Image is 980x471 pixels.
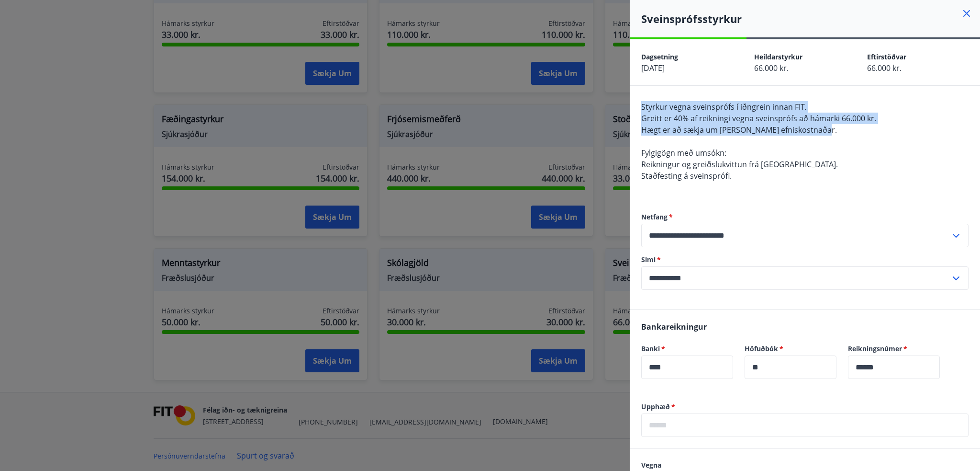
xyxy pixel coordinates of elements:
label: Vegna [641,460,969,470]
label: Sími [641,255,969,264]
span: Heildarstyrkur [754,52,802,61]
span: [DATE] [641,63,665,73]
div: Upphæð [641,414,969,437]
span: Greitt er 40% af reikningi vegna sveinsprófs að hámarki 66.000 kr. [641,113,876,124]
label: Höfuðbók [745,344,836,354]
label: Upphæð [641,402,969,412]
label: Netfang [641,212,969,222]
label: Banki [641,344,733,354]
label: Reikningsnúmer [848,344,940,354]
h4: Sveinsprófsstyrkur [641,11,980,26]
span: 66.000 kr. [867,63,902,73]
span: Bankareikningur [641,322,707,332]
span: Dagsetning [641,52,678,61]
span: 66.000 kr. [754,63,789,73]
span: Styrkur vegna sveinsprófs í iðngrein innan FIT. [641,102,806,112]
span: Eftirstöðvar [867,52,906,61]
span: Hægt er að sækja um [PERSON_NAME] efniskostnaðar. [641,125,837,135]
span: Reikningur og greiðslukvittun frá [GEOGRAPHIC_DATA]. [641,159,838,170]
span: Staðfesting á sveinsprófi. [641,171,732,181]
span: Fylgigögn með umsókn: [641,148,726,158]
